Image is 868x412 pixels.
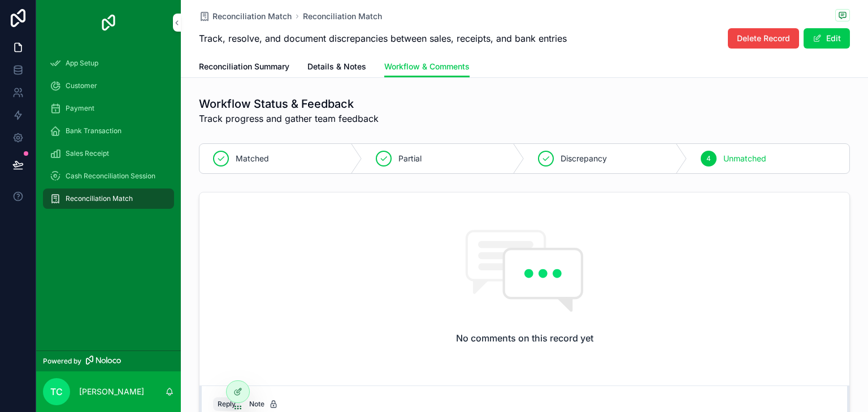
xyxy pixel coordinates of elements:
[43,357,81,366] span: Powered by
[249,400,278,409] div: Note
[723,153,766,164] span: Unmatched
[66,149,109,158] span: Sales Receipt
[36,350,181,371] a: Powered by
[199,11,292,22] a: Reconciliation Match
[199,112,379,125] span: Track progress and gather team feedback
[99,14,118,32] img: App logo
[66,126,121,135] span: Bank Transaction
[199,56,289,79] a: Reconciliation Summary
[728,28,799,49] button: Delete Record
[43,53,174,73] a: App Setup
[384,61,470,72] span: Workflow & Comments
[43,143,174,164] a: Sales Receipt
[43,76,174,96] a: Customer
[307,56,366,79] a: Details & Notes
[737,33,790,44] span: Delete Record
[561,153,607,164] span: Discrepancy
[36,45,181,223] div: scrollable content
[43,189,174,209] a: Reconciliation Match
[43,121,174,141] a: Bank Transaction
[199,96,379,112] h1: Workflow Status & Feedback
[66,194,133,203] span: Reconciliation Match
[199,61,289,72] span: Reconciliation Summary
[79,386,144,397] p: [PERSON_NAME]
[245,397,283,411] button: Note
[706,154,711,163] span: 4
[66,104,94,113] span: Payment
[213,397,240,411] button: Reply
[303,11,382,22] a: Reconciliation Match
[212,11,292,22] span: Reconciliation Match
[50,385,63,398] span: TC
[804,28,850,49] button: Edit
[66,59,98,68] span: App Setup
[43,166,174,186] a: Cash Reconciliation Session
[456,331,593,345] h2: No comments on this record yet
[43,98,174,119] a: Payment
[66,81,97,90] span: Customer
[307,61,366,72] span: Details & Notes
[398,153,422,164] span: Partial
[66,172,155,181] span: Cash Reconciliation Session
[199,32,567,45] span: Track, resolve, and document discrepancies between sales, receipts, and bank entries
[236,153,269,164] span: Matched
[384,56,470,78] a: Workflow & Comments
